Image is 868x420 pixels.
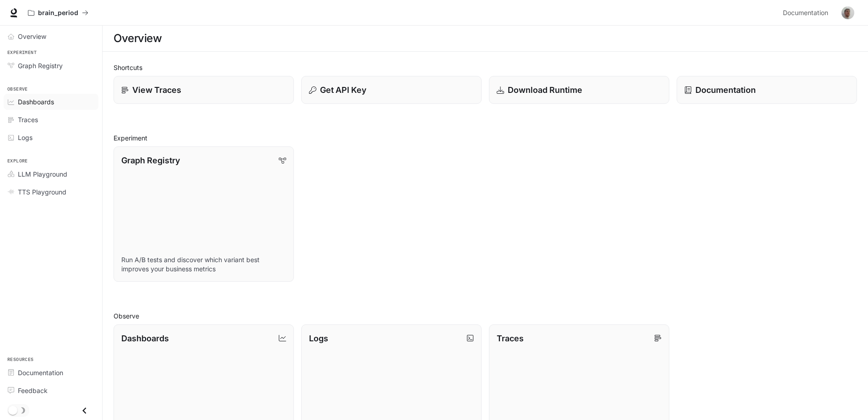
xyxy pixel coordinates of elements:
[4,129,98,145] a: Logs
[677,76,857,104] a: Documentation
[38,9,78,17] p: brain_period
[18,97,54,107] span: Dashboards
[8,405,17,415] span: Dark mode toggle
[4,382,98,398] a: Feedback
[4,184,98,200] a: TTS Playground
[132,84,181,96] p: View Traces
[4,365,98,381] a: Documentation
[18,187,66,197] span: TTS Playground
[18,61,63,70] span: Graph Registry
[114,29,162,48] h1: Overview
[18,386,48,395] span: Feedback
[18,133,33,142] span: Logs
[114,63,857,72] h2: Shortcuts
[4,112,98,128] a: Traces
[497,332,524,345] p: Traces
[114,133,857,143] h2: Experiment
[320,84,366,96] p: Get API Key
[4,58,98,74] a: Graph Registry
[4,166,98,182] a: LLM Playground
[24,4,92,22] button: All workspaces
[18,368,63,377] span: Documentation
[695,84,756,96] p: Documentation
[301,76,482,104] button: Get API Key
[18,115,38,124] span: Traces
[121,332,169,345] p: Dashboards
[309,332,328,345] p: Logs
[121,255,286,274] p: Run A/B tests and discover which variant best improves your business metrics
[114,76,294,104] a: View Traces
[18,32,46,41] span: Overview
[841,6,854,19] img: User avatar
[4,28,98,44] a: Overview
[74,401,95,420] button: Close drawer
[783,7,828,19] span: Documentation
[121,154,180,167] p: Graph Registry
[508,84,582,96] p: Download Runtime
[839,4,857,22] button: User avatar
[4,94,98,110] a: Dashboards
[114,311,857,321] h2: Observe
[779,4,835,22] a: Documentation
[114,146,294,282] a: Graph RegistryRun A/B tests and discover which variant best improves your business metrics
[18,169,67,179] span: LLM Playground
[489,76,669,104] a: Download Runtime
